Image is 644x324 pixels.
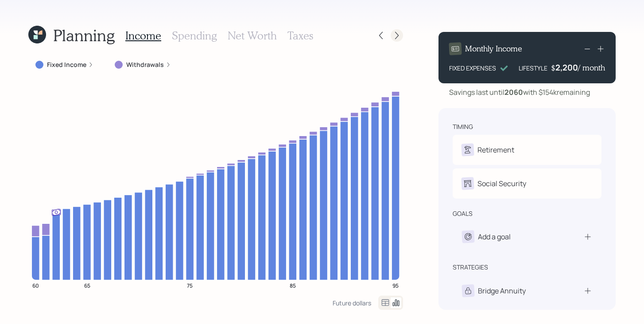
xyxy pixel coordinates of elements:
tspan: 95 [392,281,399,289]
h3: Spending [172,29,217,42]
tspan: 75 [187,281,193,289]
tspan: 85 [290,281,296,289]
label: Withdrawals [126,60,164,69]
div: strategies [453,263,488,272]
h3: Net Worth [228,29,277,42]
label: Fixed Income [47,60,86,69]
div: LIFESTYLE [519,63,547,73]
tspan: 60 [32,281,39,289]
div: Social Security [477,178,526,189]
h3: Income [125,29,161,42]
div: goals [453,209,473,218]
b: 2060 [504,87,523,97]
div: Future dollars [333,299,371,307]
div: Savings last until with $154k remaining [449,87,590,98]
div: timing [453,122,473,131]
h1: Planning [53,26,115,45]
h4: $ [551,63,555,73]
h3: Taxes [287,29,313,42]
h4: Monthly Income [465,44,522,54]
div: Add a goal [478,231,511,242]
div: Bridge Annuity [478,285,526,296]
div: Retirement [477,144,514,155]
tspan: 65 [84,281,90,289]
div: 2,200 [555,62,578,73]
div: FIXED EXPENSES [449,63,496,73]
h4: / month [578,63,605,73]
